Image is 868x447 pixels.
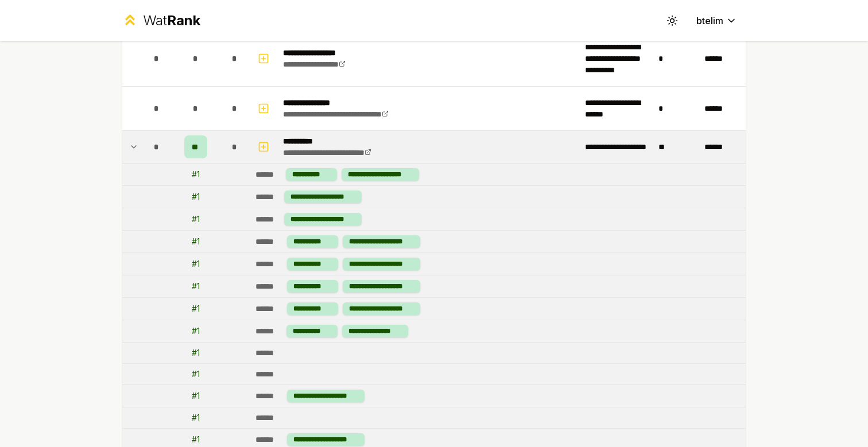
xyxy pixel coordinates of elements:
[122,11,200,30] a: WatRank
[192,258,200,270] div: # 1
[192,368,200,380] div: # 1
[192,434,200,445] div: # 1
[167,12,200,29] span: Rank
[696,14,723,28] span: btelim
[192,347,200,359] div: # 1
[192,191,200,203] div: # 1
[192,303,200,314] div: # 1
[143,11,200,30] div: Wat
[192,169,200,180] div: # 1
[192,412,200,423] div: # 1
[687,10,746,31] button: btelim
[192,281,200,292] div: # 1
[192,325,200,337] div: # 1
[192,390,200,402] div: # 1
[192,236,200,247] div: # 1
[192,213,200,225] div: # 1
